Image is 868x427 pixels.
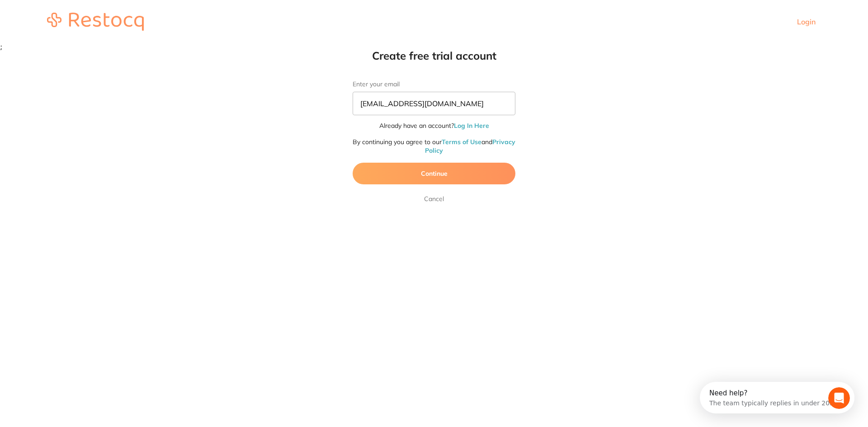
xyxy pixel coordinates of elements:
h1: Create free trial account [335,49,533,62]
iframe: Intercom live chat discovery launcher [700,382,854,413]
button: Continue [353,163,515,184]
div: The team typically replies in under 20m [9,15,136,24]
img: restocq_logo.svg [47,13,144,31]
div: Open Intercom Messenger [4,4,163,28]
p: Already have an account? [353,122,515,131]
a: Log In Here [454,122,489,130]
iframe: Intercom live chat [828,387,850,409]
a: Login [797,17,816,26]
a: Privacy Policy [425,138,515,155]
label: Enter your email [353,80,515,88]
a: Cancel [422,193,446,204]
div: Need help? [9,8,136,15]
a: Terms of Use [442,138,481,146]
p: By continuing you agree to our and [353,138,515,155]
